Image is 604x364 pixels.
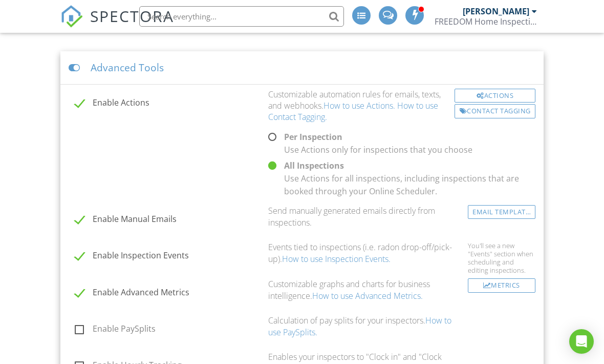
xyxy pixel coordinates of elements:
[284,131,342,143] b: Per Inspection
[435,16,537,27] div: FREEDOM Home Inspections
[312,290,423,301] a: How to use Advanced Metrics.
[268,241,456,265] div: Events tied to inspections (i.e. radon drop-off/pick-up).
[455,89,535,103] a: Actions
[75,98,262,111] label: Enable Actions
[268,315,456,338] div: Calculation of pay splits for your inspectors.
[463,6,529,16] div: [PERSON_NAME]
[75,251,262,264] label: Enable Inspection Events
[284,160,344,171] b: All Inspections
[90,5,174,27] span: SPECTORA
[75,324,262,337] label: Enable PaySplits
[284,172,542,198] p: Use Actions for all inspections, including inspections that are booked through your Online Schedu...
[268,315,451,337] a: How to use PaySplits.
[139,6,344,27] input: Search everything...
[75,288,262,300] label: Enable Advanced Metrics
[268,205,456,228] div: Send manually generated emails directly from inspections.
[60,51,544,85] div: Advanced Tools
[60,14,174,35] a: SPECTORA
[282,253,391,265] a: How to use Inspection Events.
[323,100,395,111] a: How to use Actions.
[569,329,594,354] div: Open Intercom Messenger
[284,144,472,156] p: Use Actions only for inspections that you choose
[75,214,262,227] label: Enable Manual Emails
[468,278,535,293] a: Metrics
[268,100,438,123] a: How to use Contact Tagging.
[468,205,535,219] a: Email Templates
[455,104,535,118] a: Contact Tagging
[468,241,535,274] div: You'll see a new "Events" section when scheduling and editing inspections.
[268,89,442,131] div: Customizable automation rules for emails, texts, and webhooks.
[60,5,83,28] img: The Best Home Inspection Software - Spectora
[268,278,456,301] div: Customizable graphs and charts for business intelligence.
